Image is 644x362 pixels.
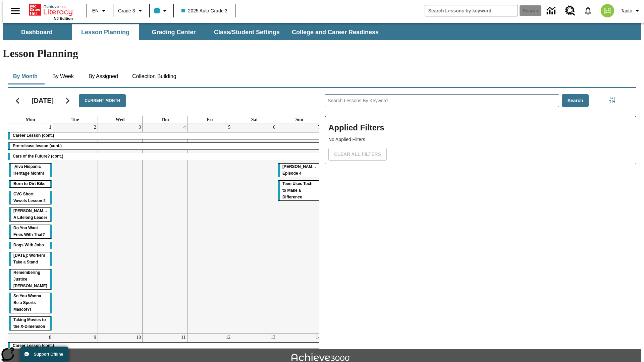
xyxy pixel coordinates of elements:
[59,92,76,109] button: Next
[13,253,45,264] span: Labor Day: Workers Take a Stand
[53,123,98,334] td: September 2, 2025
[9,242,52,249] div: Dogs With Jobs
[621,7,632,14] span: Tauto
[159,116,170,123] a: Thursday
[13,294,41,312] span: So You Wanna Be a Sports Mascot?!
[140,24,207,40] button: Grading Center
[13,343,54,348] span: Career Lesson (cont.)
[13,270,47,288] span: Remembering Justice O'Connor
[425,5,518,16] input: search field
[328,120,633,136] h2: Applied Filters
[601,4,614,17] img: avatar image
[152,5,171,17] button: Class color is light blue. Change class color
[605,94,619,107] button: Filters Side menu
[250,116,259,123] a: Saturday
[277,123,322,334] td: September 7, 2025
[182,123,187,131] a: September 4, 2025
[9,191,52,204] div: CVC Short Vowels Lesson 2
[325,95,559,107] input: Search Lessons By Keyword
[143,123,187,334] td: September 4, 2025
[314,334,322,342] a: September 14, 2025
[8,153,322,160] div: Cars of the Future? (cont.)
[597,2,618,19] button: Select a new avatar
[3,24,385,40] div: SubNavbar
[3,23,641,40] div: SubNavbar
[282,181,313,199] span: Teen Uses Tech to Make a Difference
[5,1,25,21] button: Open side menu
[70,116,80,123] a: Tuesday
[13,154,63,159] span: Cars of the Future? (cont.)
[13,164,44,176] span: ¡Viva Hispanic Heritage Month!
[286,24,384,40] button: College and Career Readiness
[269,334,277,342] a: September 13, 2025
[83,68,123,84] button: By Assigned
[118,7,135,14] span: Grade 3
[137,123,142,131] a: September 3, 2025
[9,317,52,330] div: Taking Movies to the X-Dimension
[79,94,126,107] button: Current Month
[562,94,589,107] button: Search
[205,116,214,123] a: Friday
[618,5,644,17] button: Profile/Settings
[13,181,45,186] span: Born to Dirt Bike
[48,123,53,131] a: September 1, 2025
[9,208,52,221] div: Dianne Feinstein: A Lifelong Leader
[115,5,147,17] button: Grade: Grade 3, Select a grade
[317,123,322,131] a: September 7, 2025
[13,226,45,237] span: Do You Want Fries With That?
[224,334,232,342] a: September 12, 2025
[278,164,321,177] div: Ella Menopi: Episode 4
[9,225,52,238] div: Do You Want Fries With That?
[9,164,52,177] div: ¡Viva Hispanic Heritage Month!
[232,123,277,334] td: September 6, 2025
[24,116,37,123] a: Monday
[282,164,318,176] span: Ella Menopi: Episode 4
[89,5,111,17] button: Language: EN, Select a language
[579,2,597,19] a: Notifications
[325,116,636,164] div: Applied Filters
[135,334,142,342] a: September 10, 2025
[46,68,80,84] button: By Week
[13,192,46,203] span: CVC Short Vowels Lesson 2
[272,123,277,131] a: September 6, 2025
[209,24,285,40] button: Class/Student Settings
[92,7,99,14] span: EN
[561,2,579,20] a: Resource Center, Will open in new tab
[543,2,561,20] a: Data Center
[8,343,322,349] div: Career Lesson (cont.)
[8,123,53,334] td: September 1, 2025
[227,123,232,131] a: September 5, 2025
[8,68,43,84] button: By Month
[187,123,232,334] td: September 5, 2025
[2,85,319,349] div: Calendar
[13,208,49,220] span: Dianne Feinstein: A Lifelong Leader
[93,123,98,131] a: September 2, 2025
[278,181,321,201] div: Teen Uses Tech to Make a Difference
[9,92,26,109] button: Previous
[54,16,73,20] span: NJ Edition
[319,85,636,349] div: Search
[181,7,228,14] span: 2025 Auto Grade 3
[34,352,63,357] span: Support Offline
[32,97,54,105] h2: [DATE]
[180,334,187,342] a: September 11, 2025
[13,317,46,329] span: Taking Movies to the X-Dimension
[9,293,52,313] div: So You Wanna Be a Sports Mascot?!
[9,252,52,266] div: Labor Day: Workers Take a Stand
[29,3,73,16] a: Home
[3,47,641,60] h1: Lesson Planning
[294,116,305,123] a: Sunday
[98,123,143,334] td: September 3, 2025
[114,116,126,123] a: Wednesday
[8,132,322,139] div: Career Lesson (cont.)
[8,143,322,149] div: Pre-release lesson (cont.)
[3,24,70,40] button: Dashboard
[93,334,98,342] a: September 9, 2025
[48,334,53,342] a: September 8, 2025
[72,24,139,40] button: Lesson Planning
[29,2,73,20] div: Home
[13,133,54,138] span: Career Lesson (cont.)
[13,143,62,148] span: Pre-release lesson (cont.)
[20,347,68,362] button: Support Offline
[328,136,633,143] p: No Applied Filters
